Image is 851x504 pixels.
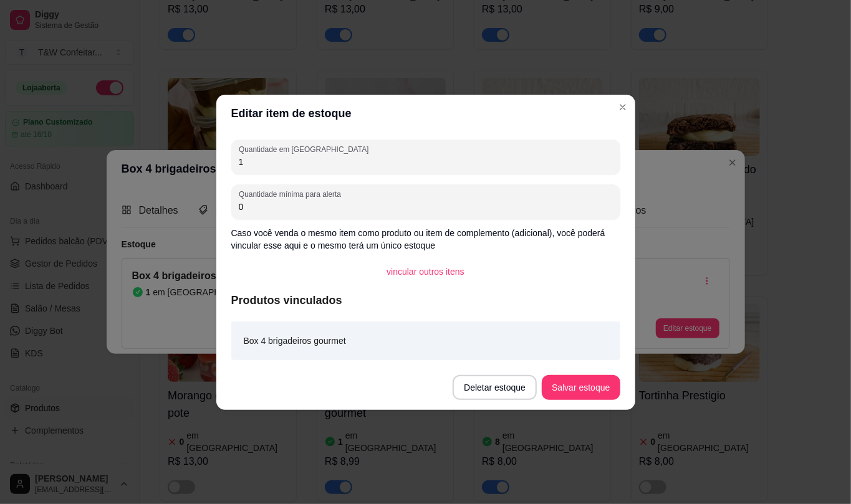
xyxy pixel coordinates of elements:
article: Produtos vinculados [231,292,620,309]
input: Quantidade mínima para alerta [239,201,613,213]
p: Caso você venda o mesmo item como produto ou item de complemento (adicional), você poderá vincula... [231,227,620,252]
button: Close [613,97,633,117]
input: Quantidade em estoque [239,156,613,168]
header: Editar item de estoque [216,95,635,132]
button: Salvar estoque [542,375,620,400]
article: Box 4 brigadeiros gourmet [244,334,346,348]
button: Deletar estoque [453,375,537,400]
button: vincular outros itens [377,259,474,284]
label: Quantidade em [GEOGRAPHIC_DATA] [239,144,373,155]
label: Quantidade mínima para alerta [239,189,345,199]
